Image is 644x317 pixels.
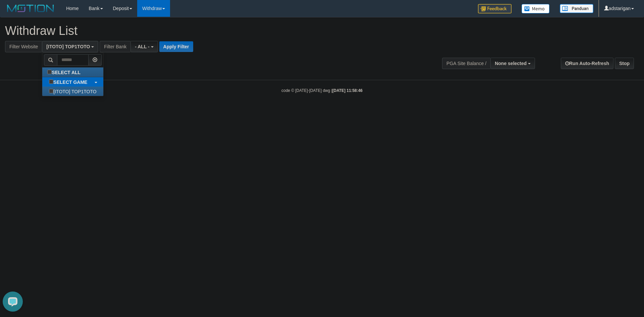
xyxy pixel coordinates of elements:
[490,58,535,69] button: None selected
[49,80,53,84] input: SELECT GAME
[332,88,363,93] strong: [DATE] 11:58:46
[5,24,423,38] h1: Withdraw List
[281,88,363,93] small: code © [DATE]-[DATE] dwg |
[42,41,98,52] button: [ITOTO] TOP1TOTO
[135,44,150,49] span: - ALL -
[42,87,103,96] label: [ITOTO] TOP1TOTO
[442,58,490,69] div: PGA Site Balance /
[3,3,23,23] button: Open LiveChat chat widget
[495,61,527,66] span: None selected
[46,44,90,49] span: [ITOTO] TOP1TOTO
[159,41,193,52] button: Apply Filter
[560,4,593,13] img: panduan.png
[5,3,56,13] img: MOTION_logo.png
[42,77,103,87] a: SELECT GAME
[130,41,158,52] button: - ALL -
[615,58,634,69] a: Stop
[47,70,52,74] input: SELECT ALL
[53,80,87,85] b: SELECT GAME
[5,41,42,52] div: Filter Website
[522,4,550,13] img: Button%20Memo.svg
[478,4,512,13] img: Feedback.jpg
[561,58,613,69] a: Run Auto-Refresh
[42,67,87,77] label: SELECT ALL
[49,89,53,93] input: [ITOTO] TOP1TOTO
[100,41,130,52] div: Filter Bank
